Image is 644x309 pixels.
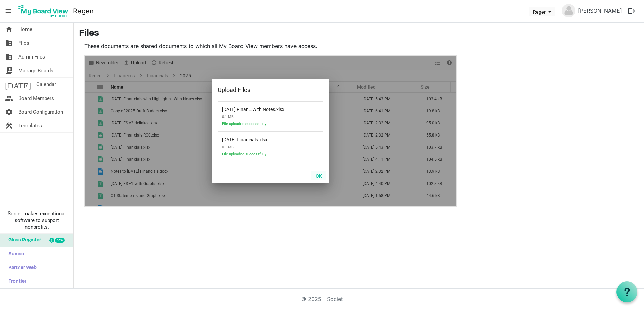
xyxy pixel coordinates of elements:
[222,122,292,130] span: File uploaded successfully
[5,91,13,105] span: people
[222,112,292,122] span: 0.1 MB
[301,296,343,302] a: © 2025 - Societ
[218,85,302,95] div: Upload Files
[529,7,555,16] button: Regen dropdownbutton
[18,105,63,119] span: Board Configuration
[16,3,73,20] a: My Board View Logo
[3,210,70,230] span: Societ makes exceptional software to support nonprofits.
[18,64,53,77] span: Manage Boards
[5,23,13,36] span: home
[73,4,94,18] a: Regen
[18,91,54,105] span: Board Members
[5,119,13,132] span: construction
[5,78,31,91] span: [DATE]
[222,103,275,112] span: Aug 2025 Financials with Highlights - With Notes.xlsx
[311,171,326,180] button: OK
[5,105,13,119] span: settings
[562,4,575,17] img: no-profile-picture.svg
[18,23,32,36] span: Home
[36,78,56,91] span: Calendar
[5,234,41,247] span: Glass Register
[5,36,13,50] span: folder_shared
[18,36,29,50] span: Files
[5,275,26,288] span: Frontier
[79,28,639,39] h3: Files
[625,4,639,18] button: logout
[5,247,24,261] span: Sumac
[55,238,65,243] div: new
[18,119,42,132] span: Templates
[222,142,292,152] span: 0.1 MB
[2,5,15,17] span: menu
[222,152,292,160] span: File uploaded successfully
[5,50,13,64] span: folder_shared
[16,3,70,20] img: My Board View Logo
[5,64,13,77] span: switch_account
[18,50,45,64] span: Admin Files
[84,42,457,50] p: These documents are shared documents to which all My Board View members have access.
[575,4,625,17] a: [PERSON_NAME]
[5,261,37,275] span: Partner Web
[222,133,258,142] span: July 2025 Financials.xlsx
